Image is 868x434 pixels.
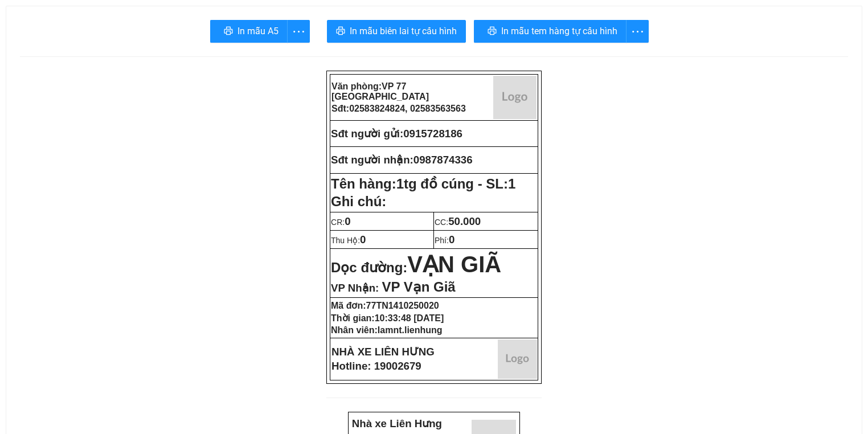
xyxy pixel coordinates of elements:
span: more [627,24,648,39]
span: printer [224,26,233,37]
strong: Sđt người gửi: [331,128,403,140]
span: CR: [331,218,351,227]
strong: Dọc đường: [331,260,501,275]
span: 0 [360,234,366,245]
span: 0915728186 [403,128,462,140]
strong: Hotline: 19002679 [331,360,421,372]
span: 1tg đồ cúng - SL: [396,176,516,191]
span: VP Vạn Giã [382,279,455,294]
img: logo [493,76,537,119]
span: printer [336,26,345,37]
span: printer [488,26,497,37]
span: 50.000 [448,215,481,227]
button: printerIn mẫu biên lai tự cấu hình [327,20,466,43]
strong: Sđt: [331,104,466,113]
strong: Mã đơn: [331,301,439,310]
span: In mẫu biên lai tự cấu hình [350,24,457,38]
span: Ghi chú: [331,194,386,209]
span: In mẫu A5 [238,24,279,38]
span: Thu Hộ: [331,236,366,245]
strong: NHÀ XE LIÊN HƯNG [331,346,435,358]
button: printerIn mẫu A5 [210,20,288,43]
span: Phí: [435,236,455,245]
button: more [626,20,649,43]
button: printerIn mẫu tem hàng tự cấu hình [474,20,627,43]
span: 02583824824, 02583563563 [349,104,466,113]
span: lamnt.lienhung [378,325,443,335]
span: In mẫu tem hàng tự cấu hình [501,24,617,38]
span: 0987874336 [413,154,473,166]
strong: Tên hàng: [331,176,515,191]
span: CC: [435,218,481,227]
span: 0 [345,215,350,227]
span: 1 [508,176,515,191]
span: 77TN1410250020 [366,301,439,310]
button: more [287,20,310,43]
strong: Nhân viên: [331,325,443,335]
strong: Văn phòng: [331,81,429,101]
strong: Sđt người nhận: [331,154,413,166]
span: more [288,24,309,39]
img: logo [498,339,537,379]
span: VP 77 [GEOGRAPHIC_DATA] [331,81,429,101]
strong: Thời gian: [331,313,444,323]
span: VẠN GIÃ [407,252,501,277]
span: 0 [449,234,455,245]
strong: Nhà xe Liên Hưng [352,417,442,429]
span: VP Nhận: [331,282,379,294]
span: 10:33:48 [DATE] [375,313,444,323]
